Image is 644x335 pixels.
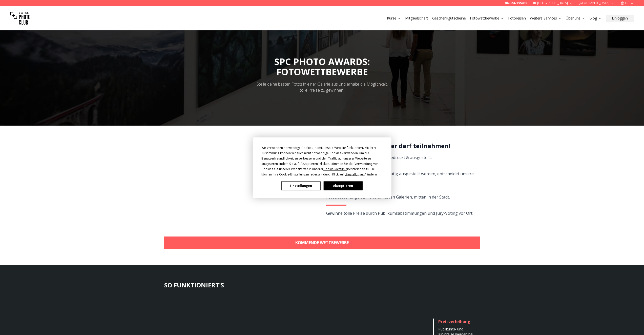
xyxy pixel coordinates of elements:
[323,167,347,171] span: Cookie-Richtlinie
[261,145,383,177] div: Wir verwenden notwendige Cookies, damit unsere Website funktioniert. Mit Ihrer Zustimmung können ...
[346,172,365,176] span: Einstellungen
[253,137,391,198] div: Cookie Consent Prompt
[281,181,320,190] button: Einstellungen
[323,181,362,190] button: Akzeptieren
